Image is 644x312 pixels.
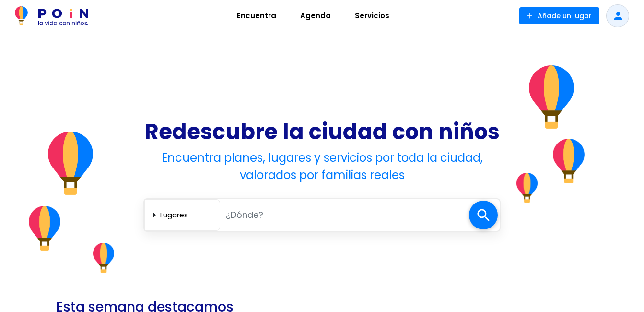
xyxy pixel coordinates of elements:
[143,149,501,184] h4: Encuentra planes, lugares y servicios por toda la ciudad, valorados por familias reales
[220,205,469,225] input: ¿Dónde?
[149,209,160,221] span: arrow_right
[15,6,88,25] img: POiN
[160,207,216,223] select: arrow_right
[519,7,599,24] button: Añade un lugar
[351,8,394,24] span: Servicios
[288,4,343,27] a: Agenda
[296,8,335,24] span: Agenda
[143,118,501,145] h1: Redescubre la ciudad con niños
[225,4,288,27] a: Encuentra
[343,4,401,27] a: Servicios
[233,8,281,24] span: Encuentra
